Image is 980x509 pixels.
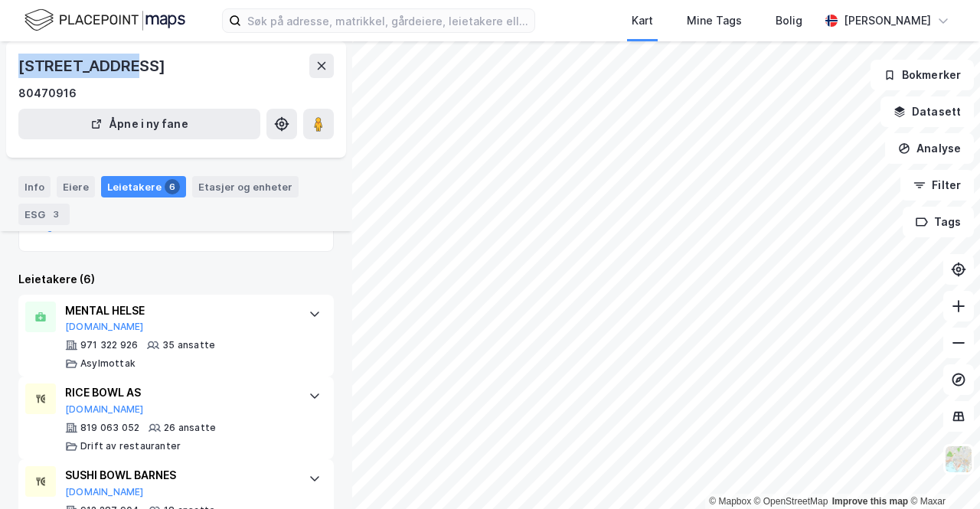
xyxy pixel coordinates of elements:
iframe: Chat Widget [903,436,980,509]
img: logo.f888ab2527a4732fd821a326f86c7f29.svg [24,7,185,34]
div: 35 ansatte [162,339,215,351]
div: 6 [165,179,180,194]
div: [PERSON_NAME] [844,11,931,30]
div: MENTAL HELSE [65,302,293,320]
div: ESG [18,204,70,225]
a: Mapbox [709,496,751,507]
div: [STREET_ADDRESS] [18,54,168,78]
div: 3 [48,207,64,222]
div: Mine Tags [687,11,742,30]
div: Info [18,176,51,197]
button: [DOMAIN_NAME] [65,321,144,333]
button: Analyse [885,133,974,164]
a: OpenStreetMap [754,496,828,507]
button: Åpne i ny fane [18,109,260,139]
div: 80470916 [18,84,77,103]
div: Leietakere [101,176,186,197]
button: [DOMAIN_NAME] [65,403,144,416]
div: 819 063 052 [80,422,139,434]
a: Improve this map [832,496,908,507]
div: Drift av restauranter [80,440,181,452]
div: Kart [632,11,653,30]
div: 971 322 926 [80,339,138,351]
div: Eiere [57,176,95,197]
div: Etasjer og enheter [198,180,292,194]
button: Datasett [880,96,974,127]
button: Tags [903,207,974,237]
div: RICE BOWL AS [65,383,293,402]
div: 26 ansatte [164,422,216,434]
input: Søk på adresse, matrikkel, gårdeiere, leietakere eller personer [241,9,534,32]
button: Bokmerker [871,60,974,90]
div: SUSHI BOWL BARNES [65,466,293,485]
div: Bolig [776,11,802,30]
button: [DOMAIN_NAME] [65,486,144,498]
button: Filter [900,170,974,201]
div: Leietakere (6) [18,270,334,289]
div: Asylmottak [80,357,136,370]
